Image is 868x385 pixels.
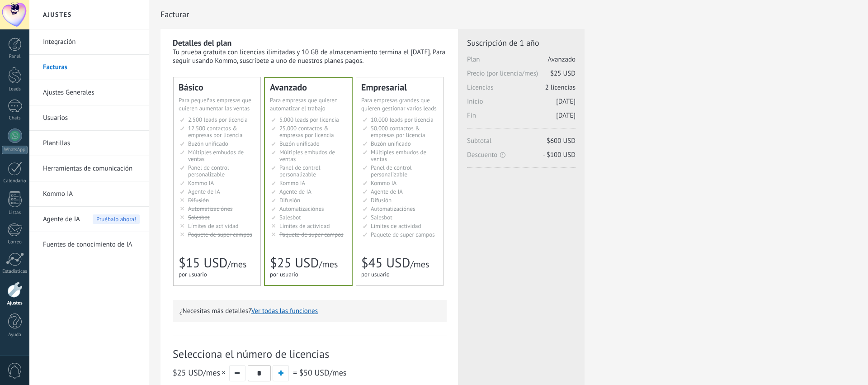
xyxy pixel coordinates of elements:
[43,105,140,131] a: Usuarios
[279,222,330,230] span: Límites de actividad
[279,231,344,238] span: Paquete de super campos
[299,367,329,378] span: $50 USD
[2,239,28,245] div: Correo
[160,10,189,19] span: Facturar
[29,156,149,181] li: Herramientas de comunicación
[371,214,392,221] span: Salesbot
[467,151,576,159] span: Descuento
[371,164,412,178] span: Panel de control personalizable
[299,367,346,378] span: /mes
[188,214,210,221] span: Salesbot
[371,179,396,187] span: Kommo IA
[361,271,390,278] span: por usuario
[410,258,429,270] span: /mes
[279,140,320,147] span: Buzón unificado
[2,146,28,154] div: WhatsApp
[279,214,301,221] span: Salesbot
[227,258,246,270] span: /mes
[547,137,576,145] span: $600 USD
[188,188,220,195] span: Agente de IA
[371,124,425,139] span: 50.000 contactos & empresas por licencia
[188,164,229,178] span: Panel de control personalizable
[43,80,140,105] a: Ajustes Generales
[173,347,447,361] span: Selecciona el número de licencias
[361,83,438,92] div: Empresarial
[371,222,421,230] span: Límites de actividad
[2,332,28,338] div: Ayuda
[29,105,149,131] li: Usuarios
[188,179,214,187] span: Kommo IA
[29,80,149,105] li: Ajustes Generales
[188,231,252,238] span: Paquete de super campos
[545,83,576,92] span: 2 licencias
[371,205,415,213] span: Automatizaciónes
[319,258,338,270] span: /mes
[279,196,300,204] span: Difusión
[251,307,318,315] button: Ver todas las funciones
[179,96,251,112] span: Para pequeñas empresas que quieren aumentar las ventas
[188,116,248,124] span: 2.500 leads por licencia
[43,131,140,156] a: Plantillas
[371,140,411,147] span: Buzón unificado
[173,38,231,48] b: Detalles del plan
[543,151,576,159] span: - $100 USD
[29,207,149,232] li: Agente de IA
[43,156,140,181] a: Herramientas de comunicación
[173,367,203,378] span: $25 USD
[188,222,239,230] span: Límites de actividad
[371,188,403,195] span: Agente de IA
[270,96,338,112] span: Para empresas que quieren automatizar el trabajo
[93,214,140,224] span: Pruébalo ahora!
[467,137,576,151] span: Subtotal
[2,269,28,275] div: Estadísticas
[556,111,576,120] span: [DATE]
[2,300,28,306] div: Ajustes
[173,367,227,378] span: /mes
[371,196,392,204] span: Difusión
[2,115,28,121] div: Chats
[43,232,140,257] a: Fuentes de conocimiento de IA
[43,181,140,207] a: Kommo IA
[279,124,334,139] span: 25.000 contactos & empresas por licencia
[43,55,140,80] a: Facturas
[29,232,149,257] li: Fuentes de conocimiento de IA
[361,96,437,112] span: Para empresas grandes que quieren gestionar varios leads
[29,55,149,80] li: Facturas
[467,111,576,125] span: Fin
[2,210,28,216] div: Listas
[188,196,209,204] span: Difusión
[279,148,335,163] span: Múltiples embudos de ventas
[173,48,447,65] div: Tu prueba gratuita con licencias ilimitadas y 10 GB de almacenamiento termina el [DATE]. Para seg...
[371,231,435,238] span: Paquete de super campos
[371,116,434,124] span: 10.000 leads por licencia
[43,29,140,55] a: Integración
[188,148,244,163] span: Múltiples embudos de ventas
[467,55,576,69] span: Plan
[43,207,80,232] span: Agente de IA
[29,181,149,207] li: Kommo IA
[29,29,149,55] li: Integración
[2,54,28,60] div: Panel
[270,254,319,271] span: $25 USD
[279,188,311,195] span: Agente de IA
[29,131,149,156] li: Plantillas
[270,83,347,92] div: Avanzado
[556,97,576,106] span: [DATE]
[179,83,255,92] div: Básico
[270,271,298,278] span: por usuario
[188,140,228,147] span: Buzón unificado
[279,116,339,124] span: 5.000 leads por licencia
[361,254,410,271] span: $45 USD
[467,83,576,97] span: Licencias
[279,164,321,178] span: Panel de control personalizable
[550,69,576,78] span: $25 USD
[467,97,576,111] span: Inicio
[293,367,297,378] span: =
[179,254,227,271] span: $15 USD
[279,205,324,213] span: Automatizaciónes
[188,205,233,213] span: Automatizaciónes
[179,307,440,315] p: ¿Necesitas más detalles?
[2,86,28,92] div: Leads
[43,207,140,232] a: Agente de IA Pruébalo ahora!
[467,38,576,48] span: Suscripción de 1 año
